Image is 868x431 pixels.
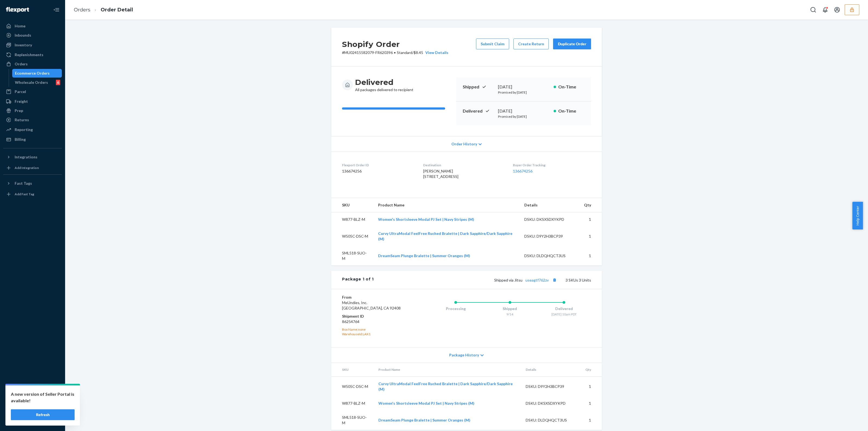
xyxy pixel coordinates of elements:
span: Order History [451,141,477,147]
a: Women's Shortsleeve Modal PJ Set | Navy Stripes (M) [378,217,474,222]
span: MeUndies, Inc. [GEOGRAPHIC_DATA], CA 92408 [342,300,401,310]
a: Wholesale Orders6 [12,78,62,87]
a: Freight [3,97,62,106]
th: Product Name [374,363,522,376]
h3: Delivered [355,77,413,87]
a: Home [3,22,62,30]
dt: Flexport Order ID [342,163,414,167]
div: Fast Tags [15,181,32,186]
h2: Shopify Order [342,39,448,50]
button: Fast Tags [3,179,62,188]
a: Parcel [3,87,62,96]
td: W877-BLZ-M [331,396,374,410]
dt: Buyer Order Tracking [513,163,591,167]
td: W505C-DSC-M [331,226,374,246]
p: # MU02415582079-FR620396 / $8.45 [342,50,448,55]
a: Order Detail [101,7,133,13]
div: 9/14 [483,312,537,317]
div: Wholesale Orders [15,80,48,85]
td: 1 [580,226,602,246]
div: All packages delivered to recipient [355,77,413,92]
a: DreamSeam Plunge Bralette | Summer Oranges (M) [378,418,470,422]
div: Shipped [483,306,537,311]
div: [DATE] [498,84,549,90]
a: Reporting [3,125,62,134]
button: Give Feedback [3,416,62,424]
td: 1 [581,376,602,396]
div: Replenishments [15,52,43,58]
img: Flexport logo [6,7,29,12]
a: Prep [3,106,62,115]
th: Qty [580,198,602,212]
dd: 136674256 [342,168,414,174]
a: Orders [74,7,90,13]
a: Orders [3,60,62,68]
a: Inbounds [3,31,62,40]
a: Replenishments [3,50,62,59]
p: Delivered [463,108,494,114]
td: 1 [580,246,602,266]
button: Open Search Box [808,4,819,15]
div: Inbounds [15,33,31,38]
td: W877-BLZ-M [331,212,374,227]
div: Parcel [15,89,26,94]
span: Standard [397,50,412,55]
a: Add Integration [3,164,62,172]
th: SKU [331,198,374,212]
th: Details [520,198,580,212]
div: DSKU: DLDQHQCT3US [526,417,577,423]
p: A new version of Seller Portal is available! [11,391,75,404]
p: On-Time [558,84,585,90]
iframe: Opens a widget where you can chat to one of our agents [834,415,863,428]
span: Shipped via Jitsu [494,278,558,282]
dt: From [342,295,407,300]
a: Settings [3,388,62,397]
button: Create Return [513,39,549,49]
div: Delivered [537,306,591,311]
button: Submit Claim [476,39,509,49]
p: On-Time [558,108,585,114]
div: Box Name: none [342,327,407,332]
button: View Details [423,50,448,55]
a: Add Fast Tag [3,190,62,199]
td: 1 [581,410,602,430]
div: Prep [15,108,23,113]
dt: Shipment ID [342,314,407,319]
div: Ecommerce Orders [15,71,50,76]
a: useagtf762zv [525,278,549,282]
a: DreamSeam Plunge Bralette | Summer Oranges (M) [378,253,470,258]
ol: breadcrumbs [69,2,137,18]
div: Add Fast Tag [15,192,34,196]
a: Ecommerce Orders [12,69,62,78]
span: [PERSON_NAME] [STREET_ADDRESS] [423,169,458,179]
button: Copy tracking number [551,276,558,283]
div: 6 [56,80,60,85]
th: Details [521,363,581,376]
div: Inventory [15,42,32,48]
button: Talk to Support [3,397,62,406]
th: Product Name [374,198,520,212]
button: Integrations [3,153,62,161]
div: Orders [15,61,28,67]
button: Open account menu [832,4,843,15]
div: [DATE] [498,108,549,114]
a: Women's Shortsleeve Modal PJ Set | Navy Stripes (M) [378,401,474,406]
td: W505C-DSC-M [331,376,374,396]
button: Help Center [852,202,863,229]
a: Returns [3,116,62,124]
div: Processing [429,306,483,311]
dt: Destination [423,163,504,167]
a: Help Center [3,407,62,415]
a: 136674256 [513,169,532,173]
dd: 86254764 [342,319,407,324]
div: 3 SKUs 3 Units [374,276,591,283]
div: Freight [15,99,28,104]
div: DSKU: DKSXSDXYKPD [524,217,575,222]
div: Package 1 of 1 [342,276,374,283]
th: Qty [581,363,602,376]
button: Refresh [11,409,75,420]
div: DSKU: D9Y2H3BCP39 [524,234,575,239]
div: Duplicate Order [558,41,586,47]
